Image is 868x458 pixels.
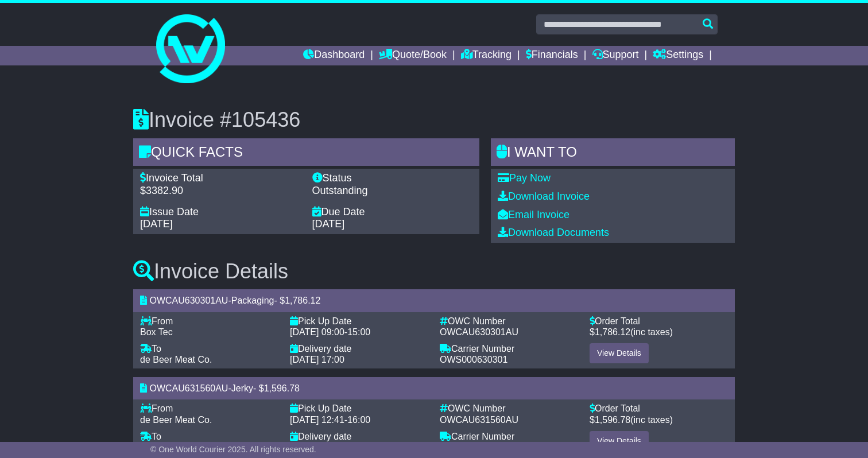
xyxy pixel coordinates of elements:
[491,138,735,169] div: I WANT to
[312,185,473,197] div: Outstanding
[595,327,630,337] span: 1,786.12
[526,46,578,65] a: Financials
[290,316,428,327] div: Pick Up Date
[149,296,228,305] span: OWCAU630301AU
[379,46,447,65] a: Quote/Book
[595,415,630,425] span: 1,596.78
[498,191,590,202] a: Download Invoice
[303,46,365,65] a: Dashboard
[347,415,370,425] span: 16:00
[231,383,253,393] span: Jerky
[133,138,479,169] div: Quick Facts
[440,403,578,414] div: OWC Number
[140,206,301,219] div: Issue Date
[290,327,428,337] div: -
[140,415,212,425] span: de Beer Meat Co.
[440,355,507,364] span: OWS000630301
[590,414,728,425] div: $ (inc taxes)
[590,316,728,327] div: Order Total
[290,431,428,442] div: Delivery date
[290,355,344,364] span: [DATE] 17:00
[140,316,278,327] div: From
[133,260,735,283] h3: Invoice Details
[653,46,703,65] a: Settings
[140,185,301,197] div: $3382.90
[347,327,370,337] span: 15:00
[498,209,569,220] a: Email Invoice
[290,327,344,337] span: [DATE] 09:00
[290,415,344,425] span: [DATE] 12:41
[140,355,212,364] span: de Beer Meat Co.
[590,431,649,451] a: View Details
[290,403,428,414] div: Pick Up Date
[440,343,578,354] div: Carrier Number
[461,46,511,65] a: Tracking
[264,383,300,393] span: 1,596.78
[140,327,173,337] span: Box Tec
[290,343,428,354] div: Delivery date
[140,343,278,354] div: To
[590,327,728,337] div: $ (inc taxes)
[149,383,228,393] span: OWCAU631560AU
[140,431,278,442] div: To
[133,108,735,131] h3: Invoice #105436
[498,227,609,238] a: Download Documents
[592,46,639,65] a: Support
[140,403,278,414] div: From
[312,172,473,185] div: Status
[133,289,735,312] div: - - $
[312,206,473,219] div: Due Date
[590,403,728,414] div: Order Total
[440,327,518,337] span: OWCAU630301AU
[290,414,428,425] div: -
[231,296,274,305] span: Packaging
[440,415,518,425] span: OWCAU631560AU
[590,343,649,363] a: View Details
[285,296,320,305] span: 1,786.12
[140,218,301,231] div: [DATE]
[312,218,473,231] div: [DATE]
[140,172,301,185] div: Invoice Total
[498,172,551,184] a: Pay Now
[150,445,316,454] span: © One World Courier 2025. All rights reserved.
[133,377,735,399] div: - - $
[440,316,578,327] div: OWC Number
[440,431,578,442] div: Carrier Number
